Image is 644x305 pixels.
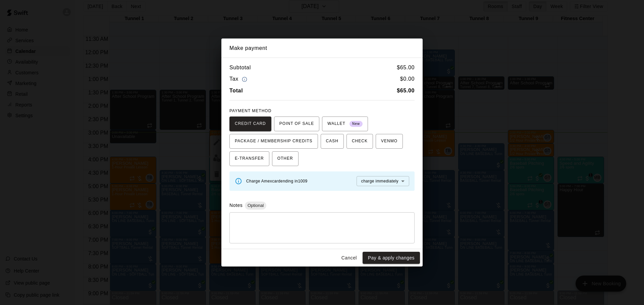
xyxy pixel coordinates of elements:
button: Pay & apply changes [363,252,420,264]
span: CHECK [352,136,368,147]
b: Total [229,88,243,93]
span: VENMO [381,136,397,147]
span: E-TRANSFER [235,153,264,164]
span: CASH [326,136,338,147]
span: POINT OF SALE [279,119,314,129]
span: PACKAGE / MEMBERSHIP CREDITS [235,136,313,147]
span: PAYMENT METHOD [229,108,271,113]
span: WALLET [327,119,363,129]
button: CHECK [346,134,373,149]
h6: Tax [229,75,249,84]
button: CREDIT CARD [229,117,271,131]
h6: Subtotal [229,63,251,72]
h6: $ 65.00 [397,63,415,72]
button: E-TRANSFER [229,151,269,166]
button: OTHER [272,151,299,166]
span: Optional [245,203,266,208]
button: PACKAGE / MEMBERSHIP CREDITS [229,134,318,149]
h2: Make payment [221,39,423,58]
label: Notes [229,203,243,208]
h6: $ 0.00 [400,75,415,84]
button: WALLET New [322,117,368,131]
button: Cancel [338,252,360,264]
button: POINT OF SALE [274,117,319,131]
button: CASH [321,134,344,149]
span: New [350,120,363,129]
span: OTHER [277,153,293,164]
span: Charge Amex card ending in 1009 [246,179,308,183]
button: VENMO [376,134,403,149]
span: CREDIT CARD [235,119,266,129]
b: $ 65.00 [397,88,415,93]
span: charge immediately [361,179,398,183]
